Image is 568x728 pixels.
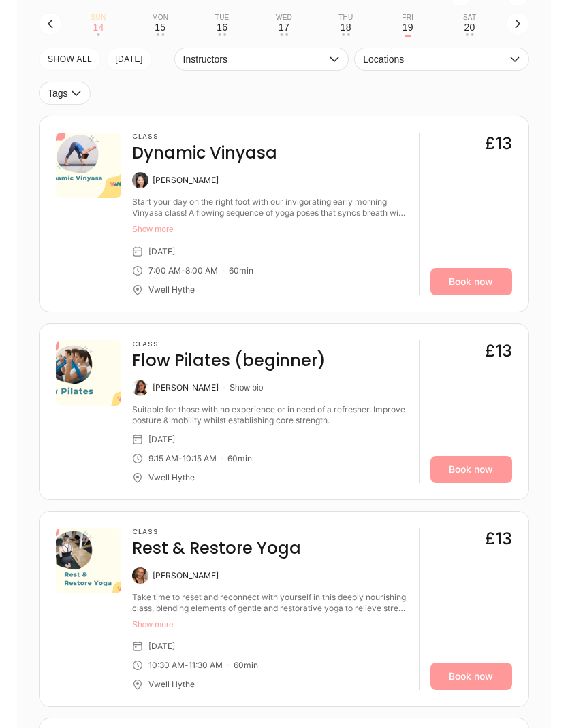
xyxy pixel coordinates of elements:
button: [DATE] [106,48,152,71]
div: Tue [215,14,230,22]
div: [PERSON_NAME] [153,382,219,393]
h3: Class [132,528,301,536]
div: • • [218,33,226,36]
img: 700b52c3-107a-499f-8a38-c4115c73b02f.png [56,133,121,198]
div: 19 [403,22,413,33]
a: Book now [430,663,512,690]
img: Alyssa Costantini [132,567,148,584]
button: Instructors [174,48,349,71]
div: Vwell Hythe [148,679,195,690]
div: 16 [217,22,227,33]
div: 20 [464,22,475,33]
div: 8:00 AM [185,265,218,276]
div: 7:00 AM [148,265,181,276]
div: 60 min [227,453,252,464]
div: Fri [402,14,413,22]
div: • [97,33,99,36]
div: Mon [152,14,168,22]
button: Show more [132,619,408,630]
img: aa553f9f-2931-4451-b727-72da8bd8ddcb.png [56,340,121,406]
div: [PERSON_NAME] [153,570,219,581]
h4: Rest & Restore Yoga [132,537,301,559]
h4: Flow Pilates (beginner) [132,350,326,371]
div: [PERSON_NAME] [153,175,219,186]
div: 9:15 AM [148,453,178,464]
span: Locations [363,54,507,65]
div: • • [466,33,474,36]
div: 10:15 AM [183,453,217,464]
button: Locations [354,48,529,71]
div: £13 [485,133,512,154]
a: Book now [430,456,512,483]
div: Vwell Hythe [148,284,195,295]
div: 11:30 AM [189,660,223,671]
div: [DATE] [148,246,175,257]
div: 60 min [234,660,258,671]
div: Wed [276,14,292,22]
button: Tags [39,82,91,105]
div: • • [156,33,164,36]
div: • • [280,33,288,36]
div: • • [342,33,350,36]
img: Kate Arnold [132,380,148,396]
div: 10:30 AM [148,660,185,671]
h3: Class [132,340,326,348]
div: - [178,453,183,464]
div: Start your day on the right foot with our invigorating early morning Vinyasa class! A flowing seq... [132,197,408,218]
div: 18 [341,22,351,33]
button: Show bio [230,382,263,393]
h3: Class [132,133,277,141]
div: Thu [338,14,353,22]
h4: Dynamic Vinyasa [132,142,277,164]
div: [DATE] [148,434,175,445]
button: SHOW All [39,48,101,71]
div: Sun [91,14,106,22]
button: Show more [132,224,408,235]
span: Tags [48,88,68,99]
img: 734a81fd-0b3d-46f1-b7ab-0c1388fca0de.png [56,528,121,593]
div: [DATE] [148,641,175,652]
div: 15 [155,22,165,33]
img: Anita Chungbang [132,172,148,188]
div: £13 [485,340,512,362]
div: Sat [463,14,476,22]
div: Vwell Hythe [148,472,195,483]
div: 17 [279,22,289,33]
div: 14 [93,22,104,33]
div: - [185,660,189,671]
div: - [181,265,185,276]
a: Book now [430,268,512,295]
div: 60 min [229,265,253,276]
span: Instructors [183,54,327,65]
div: Take time to reset and reconnect with yourself in this deeply nourishing class, blending elements... [132,592,408,614]
div: Suitable for those with no experience or in need of a refresher. Improve posture & mobility whils... [132,404,408,426]
div: £13 [485,528,512,550]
